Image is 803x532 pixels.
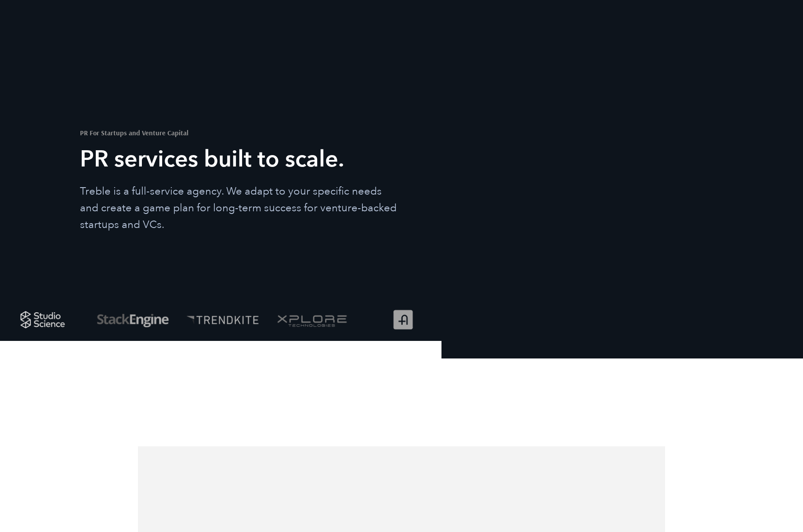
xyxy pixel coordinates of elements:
[180,298,265,341] img: TrendKite logo
[90,298,175,341] img: StackEngine logo
[80,144,399,175] h1: PR services built to scale.
[80,129,399,136] h2: PR For Startups and Venture Capital
[80,183,399,233] p: Treble is a full-service agency. We adapt to your specific needs and create a game plan for long-...
[269,298,354,341] img: XPlore logo
[359,298,444,341] img: Addvocate logo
